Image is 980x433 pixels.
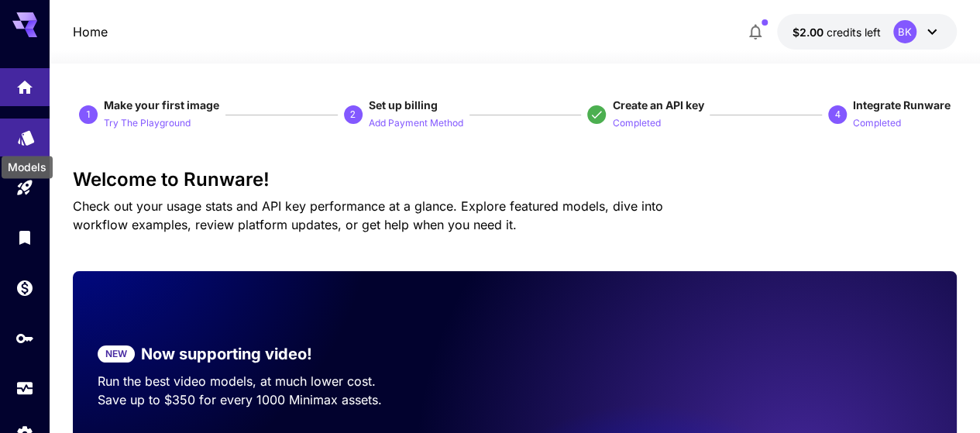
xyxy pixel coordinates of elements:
[73,22,108,41] nav: breadcrumb
[15,328,34,348] div: API Keys
[104,113,191,132] button: Try The Playground
[73,169,957,191] h3: Welcome to Runware!
[612,98,703,112] span: Create an API key
[15,228,34,247] div: Library
[141,342,312,366] p: Now supporting video!
[369,113,463,132] button: Add Payment Method
[86,108,91,122] p: 1
[2,156,53,178] div: Models
[105,347,127,361] p: NEW
[777,14,957,50] button: $2.00BK
[853,113,901,132] button: Completed
[104,116,191,131] p: Try The Playground
[827,26,881,39] span: credits left
[73,198,663,232] span: Check out your usage stats and API key performance at a glance. Explore featured models, dive int...
[73,22,108,41] a: Home
[98,372,459,390] p: Run the best video models, at much lower cost.
[853,116,901,131] p: Completed
[15,73,34,92] div: Home
[834,108,840,122] p: 4
[369,116,463,131] p: Add Payment Method
[612,116,660,131] p: Completed
[793,26,827,39] span: $2.00
[15,178,34,198] div: Playground
[893,20,916,43] div: BK
[853,98,951,112] span: Integrate Runware
[15,278,34,297] div: Wallet
[350,108,356,122] p: 2
[369,98,438,112] span: Set up billing
[104,98,219,112] span: Make your first image
[612,113,660,132] button: Completed
[793,24,881,40] div: $2.00
[15,379,34,398] div: Usage
[98,390,459,409] p: Save up to $350 for every 1000 Minimax assets.
[17,123,36,143] div: Models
